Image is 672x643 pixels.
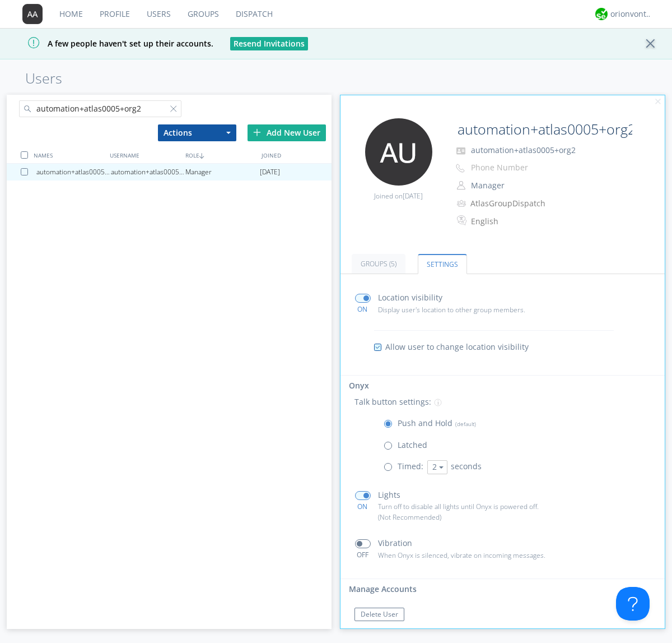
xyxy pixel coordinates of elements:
[374,191,423,201] span: Joined on
[107,147,183,163] div: USERNAME
[457,214,468,227] img: In groups with Translation enabled, this user's messages will be automatically translated to and ...
[467,178,579,193] button: Manager
[378,304,564,315] p: Display user's location to other group members.
[457,196,468,211] img: icon-alert-users-thin-outline.svg
[616,587,650,621] iframe: Toggle Customer Support
[418,254,467,274] a: Settings
[365,118,432,186] img: 373638.png
[427,460,447,474] button: 2
[452,420,476,428] span: (default)
[378,537,412,549] p: Vibration
[470,198,564,209] div: AtlasGroupDispatch
[111,164,185,181] div: automation+atlas0005+org2
[183,147,258,163] div: ROLE
[253,128,261,136] img: plus.svg
[398,417,476,429] p: Push and Hold
[22,4,43,24] img: 373638.png
[248,124,326,141] div: Add New User
[8,38,213,49] span: A few people haven't set up their accounts.
[456,164,465,173] img: phone-outline.svg
[471,216,564,227] div: English
[457,181,465,190] img: person-outline.svg
[398,460,423,473] p: Timed:
[453,118,634,141] input: Name
[595,8,608,20] img: 29d36aed6fa347d5a1537e7736e6aa13
[451,461,482,471] span: seconds
[259,147,334,163] div: JOINED
[354,396,431,408] p: Talk button settings:
[378,489,400,501] p: Lights
[31,147,106,163] div: NAMES
[36,164,111,181] div: automation+atlas0005+org2
[350,304,375,314] div: ON
[398,439,427,451] p: Latched
[471,145,576,155] span: automation+atlas0005+org2
[158,124,236,141] button: Actions
[378,512,564,522] p: (Not Recommended)
[350,550,375,559] div: OFF
[352,254,405,274] a: Groups (5)
[403,191,423,201] span: [DATE]
[260,164,280,181] span: [DATE]
[654,98,662,106] img: cancel.svg
[385,341,529,353] span: Allow user to change location visibility
[378,550,564,561] p: When Onyx is silenced, vibrate on incoming messages.
[610,8,652,20] div: orionvontas+atlas+automation+org2
[378,292,442,304] p: Location visibility
[230,37,308,50] button: Resend Invitations
[378,501,564,512] p: Turn off to disable all lights until Onyx is powered off.
[7,164,332,181] a: automation+atlas0005+org2automation+atlas0005+org2Manager[DATE]
[185,164,260,181] div: Manager
[350,502,375,511] div: ON
[354,608,404,621] button: Delete User
[19,100,181,117] input: Search users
